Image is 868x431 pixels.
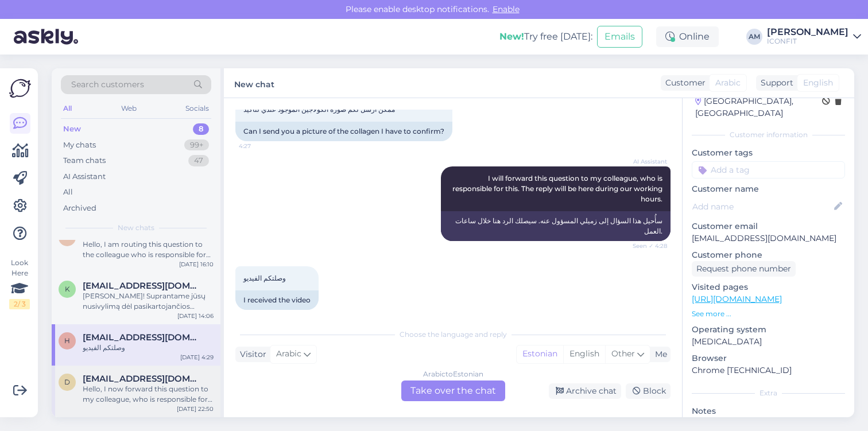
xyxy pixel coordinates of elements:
[692,336,845,348] p: [MEDICAL_DATA]
[276,348,301,360] span: Arabic
[746,29,762,45] div: AM
[64,378,70,386] span: d
[423,369,483,379] div: Arabic to Estonian
[83,343,214,353] div: وصلتكم الفيديو
[611,348,635,359] span: Other
[692,261,796,277] div: Request phone number
[692,352,845,364] p: Browser
[692,220,845,232] p: Customer email
[549,383,621,399] div: Archive chat
[692,281,845,293] p: Visited pages
[692,294,782,304] a: [URL][DOMAIN_NAME]
[64,336,70,345] span: h
[63,139,96,151] div: My chats
[401,380,505,401] div: Take over the chat
[656,26,719,47] div: Online
[235,348,266,360] div: Visitor
[239,310,282,319] span: 4:29
[624,157,667,166] span: AI Assistant
[692,232,845,244] p: [EMAIL_ADDRESS][DOMAIN_NAME]
[243,274,286,282] span: وصلتكم الفيديو
[83,239,214,260] div: Hello, I am routing this question to the colleague who is responsible for this topic. The reply m...
[692,183,845,195] p: Customer name
[563,345,605,363] div: English
[193,123,209,135] div: 8
[119,101,139,116] div: Web
[9,299,30,309] div: 2 / 3
[517,345,563,363] div: Estonian
[183,101,211,116] div: Socials
[499,31,524,42] b: New!
[63,123,81,135] div: New
[661,77,706,89] div: Customer
[692,364,845,376] p: Chrome [TECHNICAL_ID]
[63,187,73,198] div: All
[83,332,202,343] span: hadeelshwayat68@gmail.com
[452,174,664,203] span: I will forward this question to my colleague, who is responsible for this. The reply will be here...
[63,171,106,183] div: AI Assistant
[118,223,154,233] span: New chats
[692,249,845,261] p: Customer phone
[239,142,282,150] span: 4:27
[83,374,202,384] span: daliusk89@gmail.com
[243,105,395,114] span: ممكن ارسل لكم صوره الكولاجين الموجود عندي لتاكيد
[83,384,214,405] div: Hello, I now forward this question to my colleague, who is responsible for this. The reply will b...
[235,290,319,310] div: I received the video
[695,95,822,119] div: [GEOGRAPHIC_DATA], [GEOGRAPHIC_DATA]
[715,77,741,89] span: Arabic
[63,155,106,166] div: Team chats
[756,77,793,89] div: Support
[184,139,209,151] div: 99+
[650,348,667,360] div: Me
[767,28,848,37] div: [PERSON_NAME]
[692,147,845,159] p: Customer tags
[180,353,214,362] div: [DATE] 4:29
[9,77,31,99] img: Askly Logo
[441,211,671,241] div: سأُحيل هذا السؤال إلى زميلي المسؤول عنه. سيصلك الرد هنا خلال ساعات العمل.
[177,312,214,320] div: [DATE] 14:06
[499,30,592,44] div: Try free [DATE]:
[235,122,452,141] div: Can I send you a picture of the collagen I have to confirm?
[83,291,214,312] div: [PERSON_NAME]! Suprantame jūsų nusivylimą dėl pasikartojančios situacijos su rudųjų ryžių baltyma...
[177,405,214,413] div: [DATE] 22:50
[234,75,274,91] label: New chat
[692,388,845,398] div: Extra
[692,309,845,319] p: See more ...
[489,4,523,14] span: Enable
[61,101,74,116] div: All
[63,203,96,214] div: Archived
[624,242,667,250] span: Seen ✓ 4:28
[692,324,845,336] p: Operating system
[83,281,202,291] span: karimmaxim2@gmail.com
[597,26,642,48] button: Emails
[692,200,832,213] input: Add name
[626,383,671,399] div: Block
[767,28,861,46] a: [PERSON_NAME]ICONFIT
[65,285,70,293] span: k
[188,155,209,166] div: 47
[9,258,30,309] div: Look Here
[767,37,848,46] div: ICONFIT
[692,130,845,140] div: Customer information
[692,161,845,178] input: Add a tag
[71,79,144,91] span: Search customers
[692,405,845,417] p: Notes
[803,77,833,89] span: English
[179,260,214,269] div: [DATE] 16:10
[235,329,671,340] div: Choose the language and reply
